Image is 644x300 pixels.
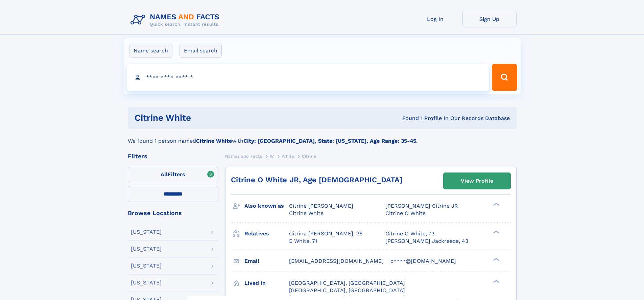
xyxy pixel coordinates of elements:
[289,280,405,286] span: [GEOGRAPHIC_DATA], [GEOGRAPHIC_DATA]
[302,154,316,159] span: Citrine
[282,152,294,160] a: White
[270,152,274,160] a: W
[244,277,289,289] h3: Lived in
[289,258,384,264] span: [EMAIL_ADDRESS][DOMAIN_NAME]
[289,287,405,294] span: [GEOGRAPHIC_DATA], [GEOGRAPHIC_DATA]
[385,230,434,237] a: Citrine O White, 73
[289,210,324,216] span: Citrine White
[244,255,289,267] h3: Email
[196,138,232,144] b: Citrine White
[231,176,402,184] a: Citrine O White JR, Age [DEMOGRAPHIC_DATA]
[244,228,289,239] h3: Relatives
[385,210,426,216] span: Citrine O White
[385,237,468,245] a: [PERSON_NAME] Jackreece, 43
[492,202,500,207] div: ❯
[289,203,353,209] span: Citrine [PERSON_NAME]
[461,173,493,189] div: View Profile
[444,173,510,189] a: View Profile
[270,154,274,159] span: W
[131,263,162,269] div: [US_STATE]
[131,280,162,285] div: [US_STATE]
[492,279,500,283] div: ❯
[462,11,517,27] a: Sign Up
[135,114,297,122] h1: Citrine White
[128,210,218,216] div: Browse Locations
[161,171,168,178] span: All
[128,11,225,29] img: Logo Names and Facts
[282,154,294,159] span: White
[408,11,462,27] a: Log In
[289,237,317,245] a: E White, 71
[296,115,510,122] div: Found 1 Profile In Our Records Database
[131,246,162,252] div: [US_STATE]
[128,129,517,145] div: We found 1 person named with .
[128,167,218,183] label: Filters
[180,44,222,58] label: Email search
[243,138,416,144] b: City: [GEOGRAPHIC_DATA], State: [US_STATE], Age Range: 35-45
[129,44,172,58] label: Name search
[492,257,500,261] div: ❯
[289,230,363,237] a: Citrina [PERSON_NAME], 36
[128,153,218,159] div: Filters
[127,64,489,91] input: search input
[131,229,162,235] div: [US_STATE]
[385,203,458,209] span: [PERSON_NAME] Citrine JR
[492,230,500,234] div: ❯
[492,64,517,91] button: Search Button
[225,152,262,160] a: Names and Facts
[244,200,289,212] h3: Also known as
